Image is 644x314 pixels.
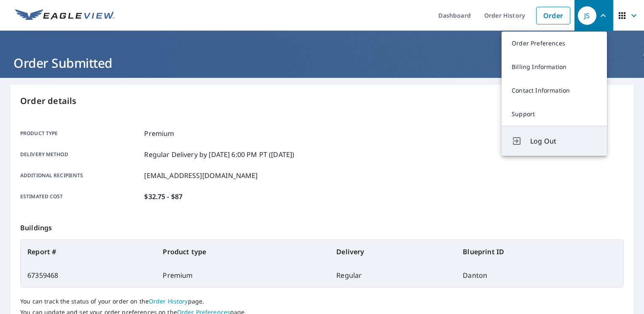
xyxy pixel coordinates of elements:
button: Log Out [502,126,607,156]
h1: Order Submitted [10,54,634,72]
a: Order History [149,297,188,305]
th: Blueprint ID [456,240,623,263]
p: [EMAIL_ADDRESS][DOMAIN_NAME] [144,170,258,181]
a: Order [536,7,570,24]
th: Report # [21,240,156,263]
a: Order Preferences [502,32,607,55]
p: Product type [20,128,141,138]
p: You can track the status of your order on the page. [20,298,624,305]
th: Product type [156,240,330,263]
a: Billing Information [502,55,607,79]
p: Buildings [20,213,624,239]
p: Premium [144,128,174,138]
td: Regular [330,263,456,287]
p: Estimated cost [20,192,141,202]
span: Log Out [530,136,597,146]
a: Contact Information [502,79,607,102]
td: Premium [156,263,330,287]
div: JS [578,6,596,25]
td: 67359468 [21,263,156,287]
img: EV Logo [15,9,115,22]
p: Delivery method [20,149,141,160]
p: Order details [20,95,624,107]
a: Support [502,102,607,126]
p: $32.75 - $87 [144,192,182,202]
p: Additional recipients [20,170,141,181]
p: Regular Delivery by [DATE] 6:00 PM PT ([DATE]) [144,149,294,160]
td: Danton [456,263,623,287]
th: Delivery [330,240,456,263]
